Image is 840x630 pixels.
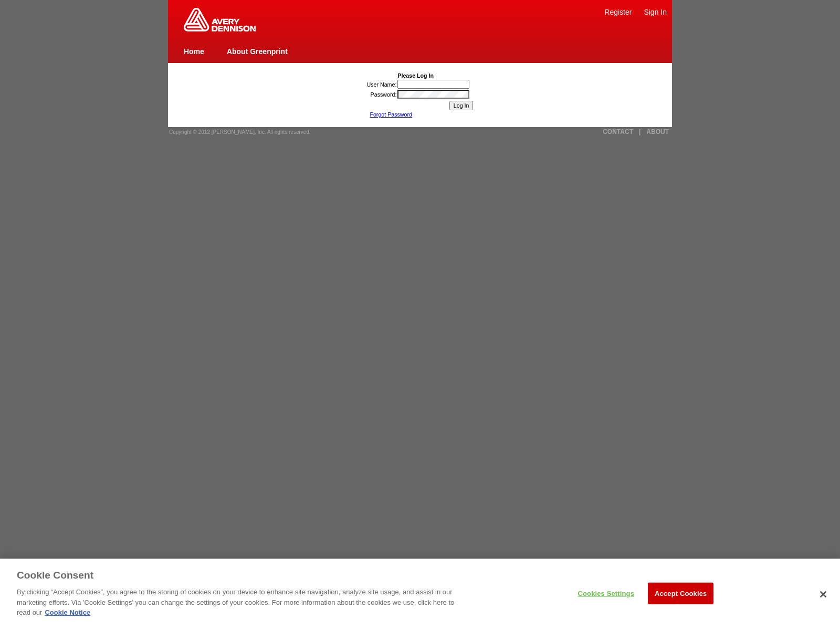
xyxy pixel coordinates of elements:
[646,128,669,135] a: ABOUT
[184,8,256,31] img: Home
[184,26,256,33] a: Greenprint
[648,582,713,604] button: Accept Cookies
[45,608,90,616] a: Cookie Notice
[639,128,640,135] a: |
[573,583,639,604] button: Cookies Settings
[449,101,474,110] input: Log In
[17,569,93,582] h3: Cookie Consent
[169,129,311,135] span: Copyright © 2012 [PERSON_NAME], Inc. All rights reserved.
[367,81,397,88] label: User Name:
[812,583,835,606] button: Close
[17,587,462,618] p: By clicking “Accept Cookies”, you agree to the storing of cookies on your device to enhance site ...
[370,111,412,118] a: Forgot Password
[227,47,288,56] a: About Greenprint
[184,47,204,56] a: Home
[603,128,633,135] a: CONTACT
[371,91,397,98] label: Password:
[604,8,632,16] a: Register
[397,72,434,79] b: Please Log In
[644,8,667,16] a: Sign In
